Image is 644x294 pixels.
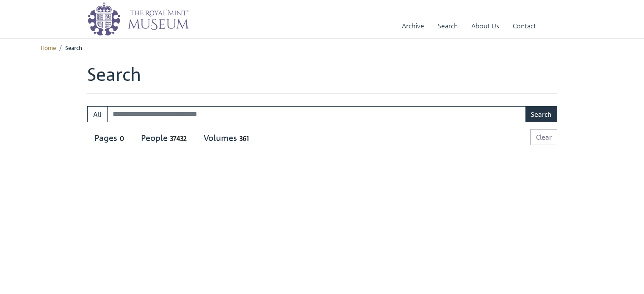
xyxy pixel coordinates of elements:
[438,14,458,38] a: Search
[513,14,536,38] a: Contact
[471,14,499,38] a: About Us
[65,44,82,51] span: Search
[117,134,127,143] span: 0
[237,134,252,143] span: 361
[41,44,56,51] a: Home
[141,133,189,143] div: People
[531,129,557,145] button: Clear
[94,133,127,143] div: Pages
[402,14,424,38] a: Archive
[107,106,526,122] input: Enter one or more search terms...
[87,106,108,122] button: All
[525,106,557,122] button: Search
[87,63,557,93] h1: Search
[168,134,189,143] span: 37432
[87,2,189,36] img: logo_wide.png
[204,133,252,143] div: Volumes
